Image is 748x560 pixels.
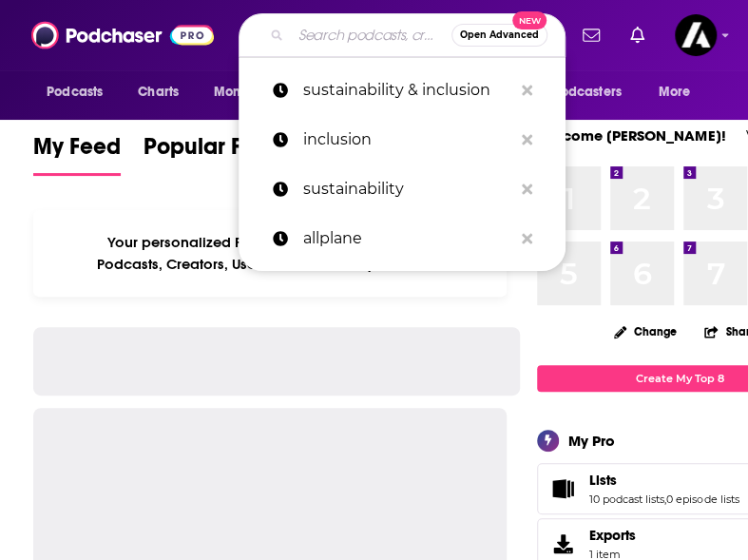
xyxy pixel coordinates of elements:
a: Popular Feed [144,132,282,176]
button: Show profile menu [675,14,717,56]
span: Exports [544,531,582,557]
button: open menu [200,74,305,110]
p: inclusion [303,115,512,164]
span: Monitoring [213,79,280,106]
div: My Pro [568,432,615,450]
div: Your personalized Feed is curated based on the Podcasts, Creators, Users, and Lists that you Follow. [33,210,507,297]
span: Charts [138,79,179,106]
span: Exports [589,527,636,544]
div: Search podcasts, credits, & more... [239,13,566,57]
span: Open Advanced [460,30,539,40]
a: 10 podcast lists [589,492,664,506]
a: Charts [125,74,190,110]
button: open menu [645,74,715,110]
a: My Feed [33,132,121,176]
span: Lists [589,472,617,489]
img: User Profile [675,14,717,56]
span: More [659,79,691,106]
button: open menu [518,74,649,110]
a: inclusion [239,115,566,164]
span: , [664,492,666,506]
a: sustainability & inclusion [239,66,566,115]
button: Change [603,319,688,343]
p: sustainability & inclusion [303,66,512,115]
a: Welcome [PERSON_NAME]! [537,126,725,145]
a: sustainability [239,164,566,214]
input: Search podcasts, credits, & more... [291,20,451,50]
span: New [512,11,547,29]
a: Show notifications dropdown [623,19,652,51]
span: My Feed [33,132,121,172]
p: allplane [303,214,512,263]
button: open menu [33,74,127,110]
a: Lists [544,475,582,502]
img: Podchaser - Follow, Share and Rate Podcasts [31,17,214,53]
a: 0 episode lists [666,492,738,506]
span: Logged in as AxicomUK [675,14,717,56]
p: sustainability [303,164,512,214]
button: Open AdvancedNew [451,24,547,47]
span: Popular Feed [144,132,282,172]
a: Show notifications dropdown [575,19,607,51]
span: For Podcasters [530,79,622,106]
span: Podcasts [47,79,103,106]
a: allplane [239,214,566,263]
a: Lists [589,472,738,489]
